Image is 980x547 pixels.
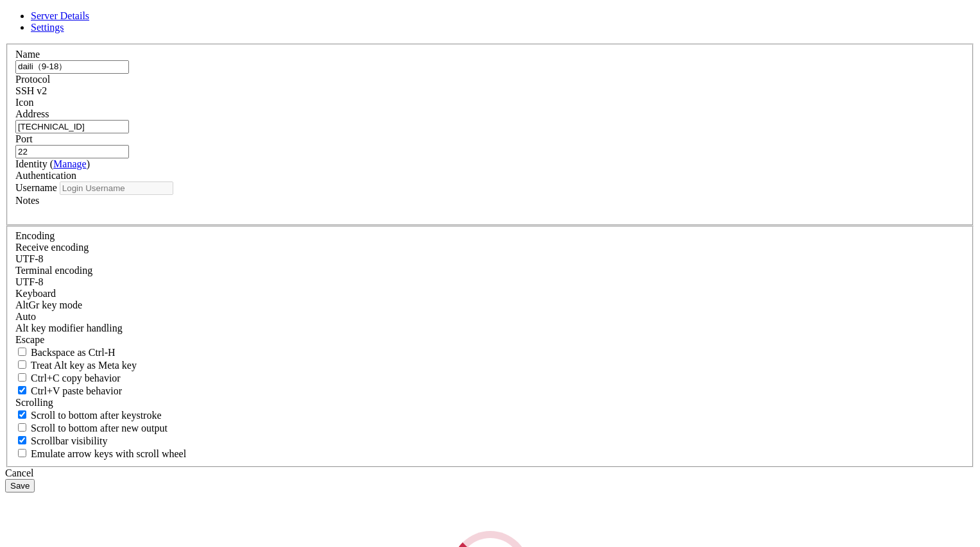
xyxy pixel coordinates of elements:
span: Scrollbar visibility [31,435,108,446]
label: Ctrl+V pastes if true, sends ^V to host if false. Ctrl+Shift+V sends ^V to host if true, pastes i... [15,385,122,396]
label: Scrolling [15,397,53,408]
div: (30, 1) [168,16,173,27]
input: Ctrl+C copy behavior [18,373,26,382]
label: Controls how the Alt key is handled. Escape: Send an ESC prefix. 8-Bit: Add 128 to the typed char... [15,323,123,333]
label: Authentication [15,170,76,181]
label: Protocol [15,74,50,85]
div: Cancel [5,467,975,479]
label: Username [15,182,57,193]
span: Escape [15,334,44,345]
label: Encoding [15,230,55,241]
x-row: Access denied [5,5,812,16]
input: Backspace as Ctrl-H [18,348,26,356]
label: Ctrl-C copies if true, send ^C to host if false. Ctrl-Shift-C sends ^C to host if true, copies if... [15,373,121,383]
label: Name [15,49,40,60]
input: Host Name or IP [15,120,129,133]
label: If true, the backspace should send BS ('\x08', aka ^H). Otherwise the backspace key should send '... [15,347,116,358]
label: Whether to scroll to the bottom on any keystroke. [15,410,162,421]
input: Server Name [15,60,129,74]
a: Server Details [31,10,89,21]
div: Auto [15,311,965,323]
span: Ctrl+C copy behavior [31,373,121,383]
div: SSH v2 [15,85,965,97]
input: Scroll to bottom after keystroke [18,410,26,419]
input: Scrollbar visibility [18,436,26,444]
button: Save [5,479,35,492]
label: Whether the Alt key acts as a Meta key or as a distinct Alt key. [15,360,137,371]
span: Emulate arrow keys with scroll wheel [31,448,186,459]
div: UTF-8 [15,253,965,265]
input: Emulate arrow keys with scroll wheel [18,449,26,457]
span: Treat Alt key as Meta key [31,360,137,371]
span: SSH v2 [15,85,47,96]
span: Auto [15,311,36,322]
span: Scroll to bottom after keystroke [31,410,162,421]
span: Scroll to bottom after new output [31,423,168,433]
label: The default terminal encoding. ISO-2022 enables character map translations (like graphics maps). ... [15,265,92,276]
span: ( ) [50,158,90,169]
div: UTF-8 [15,276,965,288]
input: Treat Alt key as Meta key [18,360,26,369]
label: Set the expected encoding for data received from the host. If the encodings do not match, visual ... [15,242,89,253]
label: Scroll to bottom after new output. [15,423,168,433]
input: Login Username [60,181,173,195]
input: Port Number [15,145,129,158]
input: Ctrl+V paste behavior [18,386,26,394]
label: Set the expected encoding for data received from the host. If the encodings do not match, visual ... [15,299,82,310]
x-row: root@[TECHNICAL_ID]'s password: Aa [5,16,812,27]
label: Icon [15,97,33,108]
input: Scroll to bottom after new output [18,423,26,432]
a: Settings [31,22,64,33]
label: Keyboard [15,288,56,299]
label: Identity [15,158,90,169]
label: Address [15,108,49,119]
label: When using the alternative screen buffer, and DECCKM (Application Cursor Keys) is active, mouse w... [15,448,186,459]
span: Backspace as Ctrl-H [31,347,116,358]
a: Manage [53,158,87,169]
span: Ctrl+V paste behavior [31,385,122,396]
span: UTF-8 [15,276,44,287]
label: Notes [15,195,39,206]
label: The vertical scrollbar mode. [15,435,108,446]
span: UTF-8 [15,253,44,264]
label: Port [15,133,33,144]
div: Escape [15,334,965,346]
